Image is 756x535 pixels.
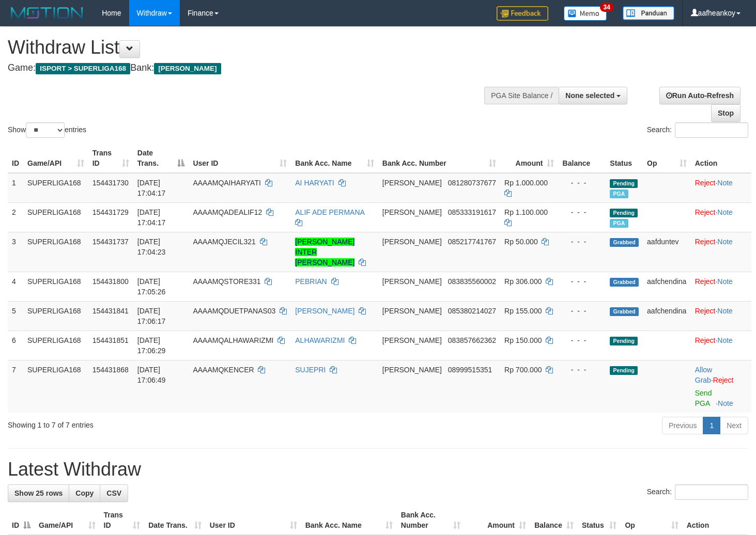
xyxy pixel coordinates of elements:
[23,173,88,203] td: SUPERLIGA168
[647,122,748,138] label: Search:
[720,417,748,434] a: Next
[718,399,733,407] a: Note
[137,179,166,197] span: [DATE] 17:04:17
[448,277,496,286] span: Copy 083835560002 to clipboard
[295,366,326,374] a: SUJEPRI
[578,506,621,535] th: Status: activate to sort column ascending
[23,360,88,413] td: SUPERLIGA168
[23,331,88,360] td: SUPERLIGA168
[8,202,23,232] td: 2
[484,87,559,104] div: PGA Site Balance /
[92,336,129,344] span: 154431851
[291,144,378,173] th: Bank Acc. Name: activate to sort column ascending
[610,238,639,247] span: Grabbed
[695,307,716,315] a: Reject
[562,178,601,188] div: - - -
[295,277,327,286] a: PEBRIAN
[8,272,23,301] td: 4
[137,336,166,355] span: [DATE] 17:06:29
[23,202,88,232] td: SUPERLIGA168
[713,376,734,384] a: Reject
[137,238,166,256] span: [DATE] 17:04:23
[610,219,628,228] span: Marked by aafounsreynich
[643,144,691,173] th: Op: activate to sort column ascending
[717,307,733,315] a: Note
[559,87,627,104] button: None selected
[558,144,606,173] th: Balance
[621,506,682,535] th: Op: activate to sort column ascending
[69,484,100,502] a: Copy
[691,331,751,360] td: ·
[695,366,712,384] a: Allow Grab
[600,3,614,12] span: 34
[193,336,273,344] span: AAAAMQALHAWARIZMI
[691,360,751,413] td: ·
[717,238,733,246] a: Note
[100,484,128,502] a: CSV
[610,179,638,188] span: Pending
[144,506,206,535] th: Date Trans.: activate to sort column ascending
[448,366,492,374] span: Copy 08999515351 to clipboard
[610,209,638,217] span: Pending
[717,336,733,344] a: Note
[8,506,35,535] th: ID: activate to sort column descending
[23,301,88,331] td: SUPERLIGA168
[193,238,255,246] span: AAAAMQJECIL321
[691,272,751,301] td: ·
[8,459,748,480] h1: Latest Withdraw
[448,307,496,315] span: Copy 085380214027 to clipboard
[8,232,23,272] td: 3
[691,202,751,232] td: ·
[193,307,275,315] span: AAAAMQDUETPANAS03
[8,301,23,331] td: 5
[100,506,145,535] th: Trans ID: activate to sort column ascending
[448,179,496,187] span: Copy 081280737677 to clipboard
[189,144,291,173] th: User ID: activate to sort column ascending
[691,232,751,272] td: ·
[717,277,733,286] a: Note
[504,208,548,216] span: Rp 1.100.000
[295,208,364,216] a: ALIF ADE PERMANA
[562,276,601,287] div: - - -
[193,277,260,286] span: AAAAMQSTORE331
[500,144,558,173] th: Amount: activate to sort column ascending
[610,307,639,316] span: Grabbed
[295,307,354,315] a: [PERSON_NAME]
[133,144,189,173] th: Date Trans.: activate to sort column descending
[8,484,69,502] a: Show 25 rows
[92,277,129,286] span: 154431800
[382,238,442,246] span: [PERSON_NAME]
[36,63,130,74] span: ISPORT > SUPERLIGA168
[695,366,713,384] span: ·
[695,277,716,286] a: Reject
[8,416,307,430] div: Showing 1 to 7 of 7 entries
[530,506,578,535] th: Balance: activate to sort column ascending
[695,336,716,344] a: Reject
[623,6,674,20] img: panduan.png
[92,208,129,216] span: 154431729
[717,208,733,216] a: Note
[448,208,496,216] span: Copy 085333191617 to clipboard
[562,207,601,217] div: - - -
[137,366,166,384] span: [DATE] 17:06:49
[301,506,397,535] th: Bank Acc. Name: activate to sort column ascending
[92,307,129,315] span: 154431841
[106,489,121,497] span: CSV
[23,272,88,301] td: SUPERLIGA168
[691,144,751,173] th: Action
[8,331,23,360] td: 6
[695,238,716,246] a: Reject
[610,366,638,375] span: Pending
[504,336,542,344] span: Rp 150.000
[643,272,691,301] td: aafchendina
[14,489,63,497] span: Show 25 rows
[382,277,442,286] span: [PERSON_NAME]
[562,306,601,316] div: - - -
[465,506,530,535] th: Amount: activate to sort column ascending
[8,173,23,203] td: 1
[75,489,94,497] span: Copy
[8,144,23,173] th: ID
[643,301,691,331] td: aafchendina
[35,506,100,535] th: Game/API: activate to sort column ascending
[659,87,740,104] a: Run Auto-Refresh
